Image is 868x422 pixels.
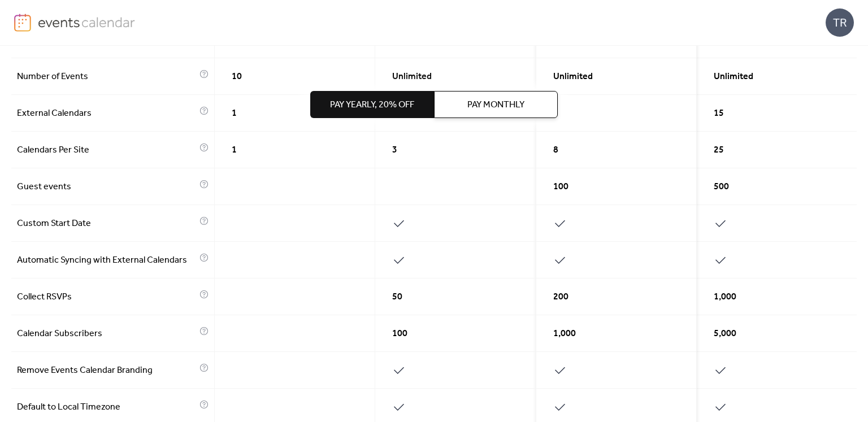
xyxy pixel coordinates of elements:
[232,70,242,84] span: 10
[17,290,197,304] span: Collect RSVPs
[17,143,197,157] span: Calendars Per Site
[14,14,31,32] img: logo
[553,180,568,194] span: 100
[17,107,197,120] span: External Calendars
[392,290,402,304] span: 50
[310,91,434,118] button: Pay Yearly, 20% off
[714,180,729,194] span: 500
[17,217,197,230] span: Custom Start Date
[232,143,237,157] span: 1
[17,401,197,414] span: Default to Local Timezone
[553,327,576,341] span: 1,000
[714,70,753,84] span: Unlimited
[553,290,568,304] span: 200
[714,143,724,157] span: 25
[714,290,736,304] span: 1,000
[17,327,197,341] span: Calendar Subscribers
[714,107,724,120] span: 15
[232,107,237,120] span: 1
[17,364,197,377] span: Remove Events Calendar Branding
[467,98,524,112] span: Pay Monthly
[330,98,414,112] span: Pay Yearly, 20% off
[17,70,197,84] span: Number of Events
[826,8,854,37] div: TR
[434,91,558,118] button: Pay Monthly
[17,254,197,267] span: Automatic Syncing with External Calendars
[714,327,736,341] span: 5,000
[392,327,407,341] span: 100
[38,14,136,31] img: logo-type
[553,70,593,84] span: Unlimited
[17,180,197,194] span: Guest events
